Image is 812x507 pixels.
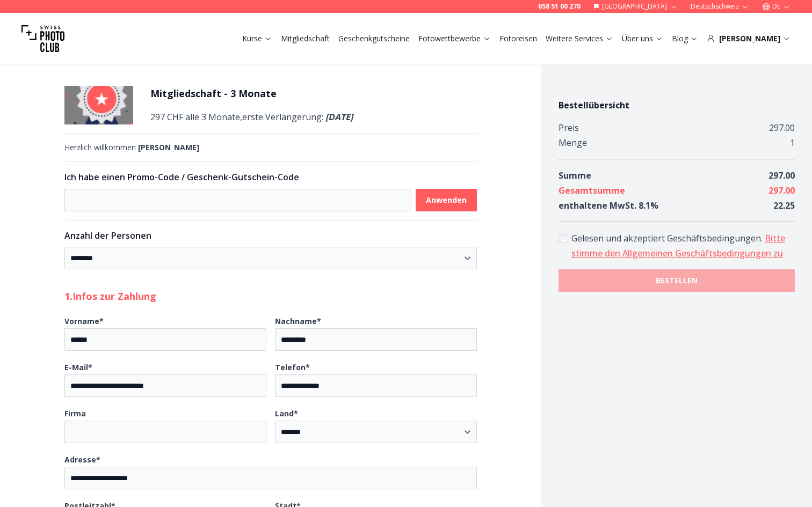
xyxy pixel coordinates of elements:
i: [DATE] [325,111,353,123]
div: 297.00 [769,120,795,135]
div: Menge [559,135,587,150]
a: Kurse [242,33,272,44]
b: Land * [275,408,298,418]
a: Über uns [622,33,663,44]
input: E-Mail* [64,374,266,397]
h1: Mitgliedschaft - 3 Monate [150,86,353,101]
span: Gelesen und akzeptiert Geschäftsbedingungen . [571,232,765,244]
div: [PERSON_NAME] [707,33,791,44]
a: Fotowettbewerbe [418,33,491,44]
b: BESTELLEN [656,275,698,286]
input: Adresse* [64,467,477,489]
div: enthaltene MwSt. 8.1 % [559,198,658,213]
a: Blog [672,33,698,44]
b: Adresse * [64,454,100,465]
input: Telefon* [275,374,477,397]
b: Nachname * [275,316,321,326]
div: 1 [790,135,795,150]
button: Weitere Services [541,31,618,46]
button: Anwenden [416,189,477,211]
div: Herzlich willkommen [64,142,477,153]
span: 22.25 [773,200,795,211]
input: Vorname* [64,328,266,351]
button: Fotoreisen [495,31,541,46]
img: Mitgliedschaft - 3 Monate [64,86,133,124]
input: Nachname* [275,328,477,351]
img: Swiss photo club [21,17,64,60]
input: Accept terms [559,234,567,243]
b: Telefon * [275,362,310,372]
div: 297 CHF alle 3 Monate , erste Verlängerung : [150,86,353,124]
b: E-Mail * [64,362,92,372]
div: Summe [559,168,591,183]
select: Land* [275,421,477,443]
button: Geschenkgutscheine [334,31,414,46]
b: Firma [64,408,86,418]
a: 058 51 00 270 [538,2,581,11]
b: Anwenden [426,195,467,205]
a: Geschenkgutscheine [338,33,410,44]
button: BESTELLEN [559,269,795,292]
span: 297.00 [769,185,795,196]
h3: Ich habe einen Promo-Code / Geschenk-Gutschein-Code [64,171,477,183]
button: Kurse [238,31,277,46]
a: Fotoreisen [499,33,537,44]
input: Firma [64,421,266,443]
button: Mitgliedschaft [277,31,334,46]
button: Blog [668,31,702,46]
div: Gesamtsumme [559,183,625,198]
a: Mitgliedschaft [281,33,330,44]
span: 297.00 [769,170,795,181]
h3: Anzahl der Personen [64,229,477,242]
h4: Bestellübersicht [559,99,795,112]
button: Fotowettbewerbe [414,31,495,46]
b: [PERSON_NAME] [138,142,199,152]
a: Weitere Services [546,33,613,44]
div: Preis [559,120,579,135]
button: Über uns [618,31,668,46]
b: Vorname * [64,316,104,326]
h2: 1. Infos zur Zahlung [64,289,477,304]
